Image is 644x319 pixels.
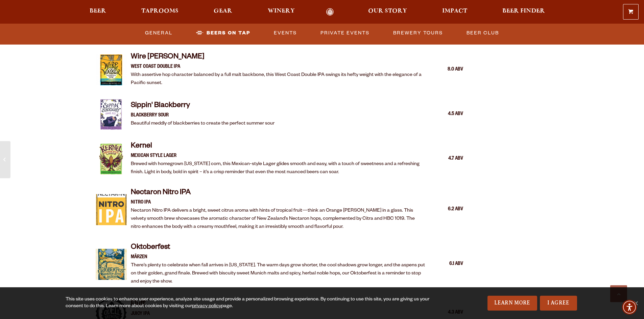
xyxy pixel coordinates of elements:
a: Our Story [364,8,411,16]
div: 6.2 ABV [429,205,463,214]
a: Brewery Tours [390,25,446,41]
a: Beers on Tap [193,25,253,41]
p: Mexican Style Lager [131,152,426,160]
span: Beer [90,8,106,14]
img: Item Thumbnail [96,143,127,175]
div: 4.5 ABV [429,110,463,119]
div: 8.0 ABV [429,65,463,74]
p: Brewed with homegrown [US_STATE] corn, this Mexican-style Lager glides smooth and easy, with a to... [131,160,426,177]
img: Item Thumbnail [96,249,127,280]
a: I Agree [540,296,577,311]
a: Beer Club [464,25,502,41]
p: There’s plenty to celebrate when fall arrives in [US_STATE]. The warm days grow shorter, the cool... [131,262,426,286]
a: Events [271,25,300,41]
a: Gear [209,8,237,16]
a: Winery [263,8,299,16]
img: Item Thumbnail [96,54,127,85]
a: Private Events [318,25,372,41]
a: Impact [438,8,472,16]
span: Our Story [368,8,407,14]
p: Nectaron Nitro IPA delivers a bright, sweet citrus aroma with hints of tropical fruit—think an Or... [131,207,426,231]
div: This site uses cookies to enhance user experience, analyze site usage and provide a personalized ... [66,296,432,310]
img: Item Thumbnail [96,99,127,130]
div: Accessibility Menu [622,300,637,315]
a: Scroll to top [610,285,627,302]
img: Item Thumbnail [96,194,127,225]
span: Beer Finder [502,8,545,14]
a: Beer Finder [498,8,549,16]
h4: Kernel [131,141,426,152]
p: With assertive hop character balanced by a full malt backbone, this West Coast Double IPA swings ... [131,71,426,87]
p: Blackberry Sour [131,112,275,120]
a: Beer [85,8,111,16]
span: Gear [214,8,232,14]
a: Learn More [487,296,537,311]
h4: Oktoberfest [131,243,426,254]
a: Odell Home [317,8,343,16]
a: General [142,25,175,41]
div: 4.7 ABV [429,155,463,163]
div: 6.1 ABV [429,260,463,269]
h4: Sippin' Blackberry [131,101,275,112]
span: Winery [268,8,295,14]
span: Impact [442,8,467,14]
a: Taprooms [137,8,183,16]
p: Märzen [131,254,426,262]
a: privacy policy [192,304,221,309]
p: Beautiful meddly of blackberries to create the perfect summer sour [131,120,275,128]
p: West Coast Double IPA [131,63,426,71]
h4: Nectaron Nitro IPA [131,188,426,199]
span: Taprooms [141,8,178,14]
h4: Wire [PERSON_NAME] [131,52,426,63]
p: Nitro IPA [131,199,426,207]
